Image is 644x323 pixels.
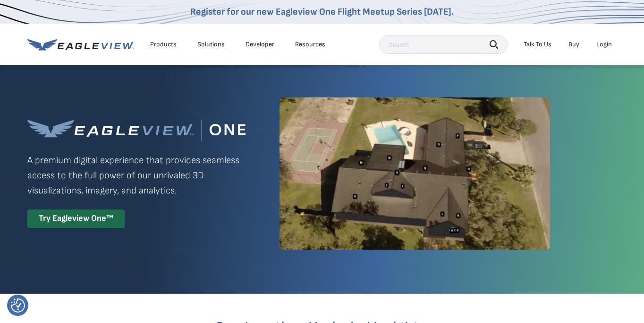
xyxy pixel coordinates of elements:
div: Resources [295,40,325,49]
div: Solutions [197,40,225,49]
div: Login [596,40,612,49]
a: Developer [246,40,274,49]
div: Talk To Us [524,40,551,49]
div: Products [150,40,177,49]
a: Buy [568,40,579,49]
button: Consent Preferences [11,298,25,313]
input: Search [379,35,508,54]
img: Revisit consent button [11,298,25,313]
a: Register for our new Eagleview One Flight Meetup Series [DATE]. [190,6,454,17]
p: A premium digital experience that provides seamless access to the full power of our unrivaled 3D ... [27,153,246,198]
img: Eagleview One™ [27,119,246,141]
div: Try Eagleview One™ [27,210,125,228]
